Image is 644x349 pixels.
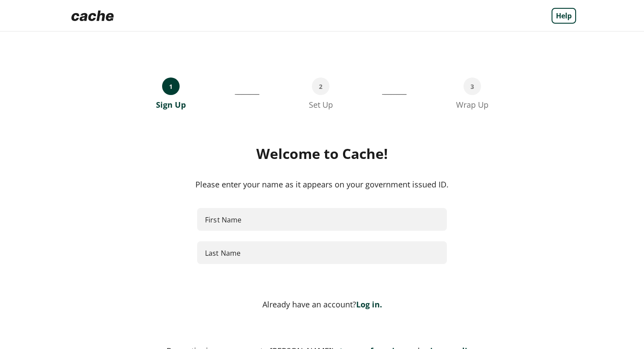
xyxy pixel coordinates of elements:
div: ___________________________________ [382,78,407,110]
div: Sign Up [156,99,186,110]
div: 3 [464,78,481,95]
div: Set Up [309,99,333,110]
img: Logo [68,7,117,25]
div: Already have an account? [68,299,576,310]
div: Welcome to Cache! [68,145,576,162]
a: Log in. [356,299,382,310]
div: Wrap Up [456,99,488,110]
div: 2 [312,78,329,95]
div: Please enter your name as it appears on your government issued ID. [68,178,576,190]
div: __________________________________ [235,78,259,110]
div: 1 [162,78,180,95]
a: Help [552,8,576,24]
